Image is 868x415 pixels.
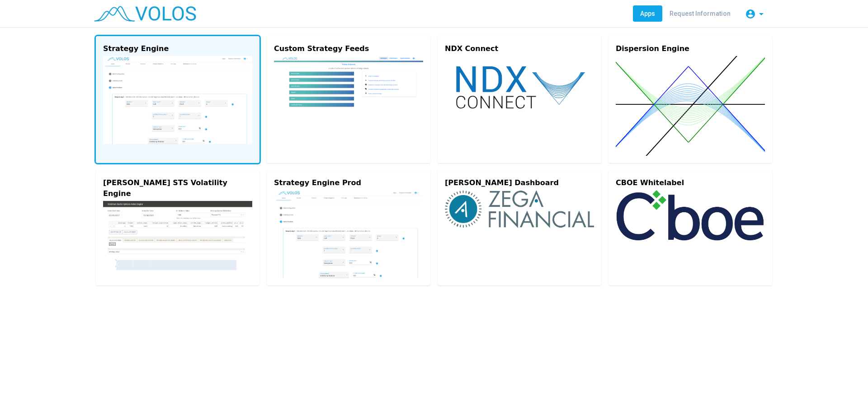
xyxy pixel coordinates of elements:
span: Apps [640,10,655,17]
a: Request Information [662,5,738,22]
img: strategy-engine.png [103,56,252,144]
mat-icon: arrow_drop_down [756,9,767,19]
mat-icon: account_circle [745,9,756,19]
span: Request Information [670,10,731,17]
img: strategy-engine.png [274,190,423,278]
div: Strategy Engine Prod [274,177,423,188]
div: CBOE Whitelabel [616,177,765,188]
div: Custom Strategy Feeds [274,43,423,54]
a: Apps [633,5,662,22]
div: NDX Connect [445,43,594,54]
img: zega-logo.png [445,190,594,228]
img: ndx-connect.svg [445,56,594,118]
img: gs-engine.png [103,201,252,270]
div: Dispersion Engine [616,43,765,54]
img: custom.png [274,56,423,127]
div: Strategy Engine [103,43,252,54]
div: [PERSON_NAME] Dashboard [445,177,594,188]
img: dispersion.svg [616,56,765,156]
img: cboe-logo.png [616,190,765,241]
div: [PERSON_NAME] STS Volatility Engine [103,177,252,199]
